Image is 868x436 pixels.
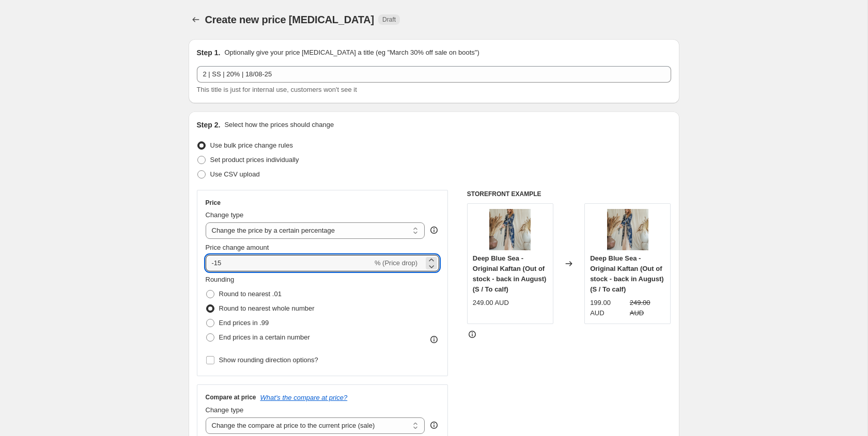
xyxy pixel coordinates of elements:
[210,170,260,178] span: Use CSV upload
[429,225,439,235] div: help
[206,199,221,207] h3: Price
[429,420,439,430] div: help
[219,290,282,298] span: Round to nearest .01
[473,254,547,293] span: Deep Blue Sea - Original Kaftan (Out of stock - back in August) (S / To calf)
[473,298,509,308] div: 249.00 AUD
[219,304,315,312] span: Round to nearest whole number
[197,66,671,83] input: 30% off holiday sale
[206,255,373,271] input: -15
[205,14,375,25] span: Create new price [MEDICAL_DATA]
[590,298,626,318] div: 199.00 AUD
[375,259,417,267] span: % (Price drop)
[206,211,244,219] span: Change type
[197,47,221,58] h2: Step 1.
[224,47,479,58] p: Optionally give your price [MEDICAL_DATA] a title (eg "March 30% off sale on boots")
[197,120,221,130] h2: Step 2.
[189,12,203,27] button: Price change jobs
[590,254,664,293] span: Deep Blue Sea - Original Kaftan (Out of stock - back in August) (S / To calf)
[206,406,244,414] span: Change type
[607,209,648,250] img: DeepBlueSea-OriginalKaftan8_80x.png
[219,356,318,364] span: Show rounding direction options?
[210,141,293,149] span: Use bulk price change rules
[206,393,256,401] h3: Compare at price
[206,244,269,251] span: Price change amount
[206,276,235,283] span: Rounding
[224,120,334,130] p: Select how the prices should change
[260,394,348,401] button: What's the compare at price?
[210,156,299,164] span: Set product prices individually
[630,298,665,318] strike: 249.00 AUD
[219,333,310,341] span: End prices in a certain number
[382,15,396,24] span: Draft
[467,190,671,198] h6: STOREFRONT EXAMPLE
[489,209,531,250] img: DeepBlueSea-OriginalKaftan8_80x.png
[197,86,357,93] span: This title is just for internal use, customers won't see it
[219,319,269,327] span: End prices in .99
